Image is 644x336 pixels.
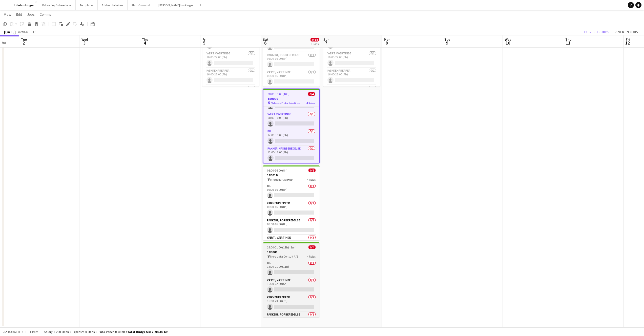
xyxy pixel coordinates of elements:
button: Udebookinger [10,0,38,10]
a: View [2,11,13,18]
app-card-role: Pakkeri / forberedelse0/1 [323,85,380,102]
button: Publish 9 jobs [582,29,611,35]
h3: 180009 [263,96,319,101]
span: 12 [625,40,630,46]
button: Budgeted [3,329,24,335]
span: Norddata Consult A/S [270,255,298,258]
span: Total Budgeted 2 200.00 KR [127,330,168,334]
span: 2 [20,40,27,46]
button: Pladsformand [128,0,154,10]
span: 11 [565,40,572,46]
span: Wed [505,37,511,42]
span: 10 [504,40,511,46]
span: 14:00-01:00 (11h) (Sun) [267,245,297,249]
span: Odense Data Solutions [271,101,300,105]
app-card-role: Bil0/108:00-16:00 (8h) [263,183,320,200]
app-job-card: 08:00-18:00 (10h)0/4180009 Odense Data Solutions4 RolesKøkkenprepper0/108:00-16:00 (8h) Vært / Væ... [263,89,320,163]
span: Tue [21,37,27,42]
app-card-role: Pakkeri / forberedelse0/1 [202,85,259,102]
span: 3 [81,40,88,46]
span: 4 Roles [307,255,316,258]
app-card-role: Pakkeri / forberedelse0/108:00-16:00 (8h) [263,52,320,69]
app-job-card: 08:00-16:00 (8h)0/6180010 Middelfart AI Hub4 RolesBil0/108:00-16:00 (8h) Køkkenprepper0/108:00-16... [263,165,320,240]
app-card-role: Vært / Værtinde0/116:00-22:00 (6h) [202,51,259,68]
span: 8 [383,40,390,46]
app-card-role: Vært / Værtinde0/308:00-16:00 (8h) [263,235,320,267]
app-card-role: Køkkenprepper0/116:00-23:00 (7h) [202,68,259,85]
app-card-role: Køkkenprepper0/116:00-23:00 (7h) [263,295,320,312]
app-card-role: Pakkeri / forberedelse0/108:00-16:00 (8h) [263,218,320,235]
app-job-card: Deleted 14:00-01:00 (11h) (Mon)0/4180005 Roskilde Rådgivning ApS4 RolesBil0/114:00-01:00 (11h) Væ... [323,12,380,87]
app-card-role: Bil0/112:00-18:00 (6h) [263,129,319,146]
span: 7 [323,40,329,46]
span: Thu [565,37,572,42]
span: Tue [444,37,450,42]
div: CEST [31,30,38,34]
app-job-card: Deleted 14:00-01:00 (11h) (Sat)0/4180002 Vesterbro Automation ApS4 RolesBil0/114:00-01:00 (11h) V... [202,12,259,87]
span: 5 [202,40,206,46]
span: 9 [444,40,450,46]
a: Jobs [25,11,37,18]
h3: 180010 [263,173,320,177]
span: Thu [142,37,148,42]
span: 0/4 [308,245,316,249]
span: 4 Roles [307,178,316,181]
span: Fri [202,37,206,42]
span: Sun [323,37,329,42]
span: 08:00-16:00 (8h) [267,169,287,172]
span: 08:00-18:00 (10h) [267,92,289,96]
button: [PERSON_NAME] bookinger [154,0,197,10]
app-card-role: Vært / Værtinde0/108:00-16:00 (8h) [263,69,320,87]
span: View [4,12,11,17]
button: Ad-hoc Jaisehus [98,0,128,10]
app-card-role: Vært / Værtinde0/116:00-22:00 (6h) [323,51,380,68]
span: 1 item [28,330,40,334]
span: Fri [626,37,630,42]
span: Comms [40,12,51,17]
app-card-role: Køkkenprepper0/116:00-23:00 (7h) [323,68,380,85]
span: 0/6 [308,169,316,172]
span: Mon [384,37,390,42]
app-card-role: Vært / Værtinde0/116:00-22:00 (6h) [263,277,320,295]
span: 6 [262,40,268,46]
app-card-role: Vært / Værtinde0/108:00-16:00 (8h) [263,111,319,129]
div: 3 Jobs [311,42,319,46]
span: Wed [81,37,88,42]
button: Templates [76,0,98,10]
span: 0/4 [308,92,315,96]
span: 4 Roles [306,101,315,105]
app-job-card: 14:00-01:00 (11h) (Sun)0/4180001 Norddata Consult A/S4 RolesBil0/114:00-01:00 (11h) Vært / Værtin... [263,242,320,317]
span: Middelfart AI Hub [270,178,293,181]
app-job-card: Deleted 08:00-16:00 (8h)0/4180007 Næstved IT Service4 RolesBil0/108:00-16:00 (8h) Køkkenprepper0/... [263,12,320,87]
a: Edit [14,11,24,18]
div: [DATE] [4,29,16,34]
app-card-role: Bil0/114:00-01:00 (11h) [263,260,320,277]
app-card-role: Pakkeri / forberedelse0/113:00-16:00 (3h) [263,146,319,163]
button: Revert 9 jobs [612,29,640,35]
h3: 180001 [263,250,320,254]
app-card-role: Køkkenprepper0/108:00-16:00 (8h) [263,200,320,218]
div: Salary 2 200.00 KR + Expenses 0.00 KR + Subsistence 0.00 KR = [44,330,168,334]
span: Edit [16,12,22,17]
span: Jobs [27,12,35,17]
span: 0/14 [310,38,319,41]
span: Week 36 [17,30,29,34]
span: Budgeted [8,330,23,334]
app-card-role: Pakkeri / forberedelse0/116:00-23:00 (7h) [263,312,320,329]
button: Pakkeri og forberedelse [38,0,76,10]
span: 4 [141,40,148,46]
span: Sat [263,37,268,42]
a: Comms [38,11,53,18]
